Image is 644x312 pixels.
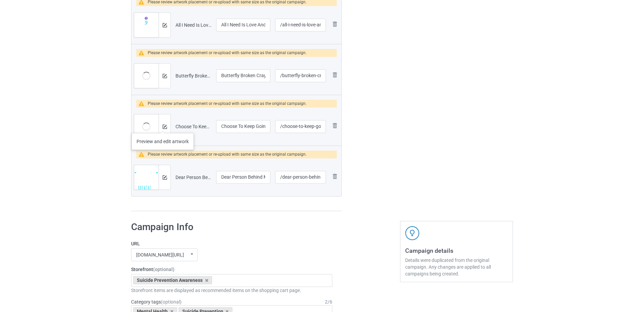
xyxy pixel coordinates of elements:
[131,287,332,294] div: Storefront items are displayed as recommended items on the shopping cart page.
[134,13,159,41] img: original.png
[331,121,339,130] img: svg+xml;base64,PD94bWwgdmVyc2lvbj0iMS4wIiBlbmNvZGluZz0iVVRGLTgiPz4KPHN2ZyB3aWR0aD0iMjhweCIgaGVpZ2...
[331,71,339,79] img: svg+xml;base64,PD94bWwgdmVyc2lvbj0iMS4wIiBlbmNvZGluZz0iVVRGLTgiPz4KPHN2ZyB3aWR0aD0iMjhweCIgaGVpZ2...
[175,22,211,28] div: All I Need Is Love And Hope And A Dog.png
[175,123,211,130] div: Choose To Keep Going Flower.png
[148,151,307,158] div: Please review artwork placement or re-upload with same size as the original campaign.
[163,74,167,78] img: svg+xml;base64,PD94bWwgdmVyc2lvbj0iMS4wIiBlbmNvZGluZz0iVVRGLTgiPz4KPHN2ZyB3aWR0aD0iMTRweCIgaGVpZ2...
[139,50,148,55] img: warning
[139,101,148,106] img: warning
[148,49,307,57] div: Please review artwork placement or re-upload with same size as the original campaign.
[163,23,167,27] img: svg+xml;base64,PD94bWwgdmVyc2lvbj0iMS4wIiBlbmNvZGluZz0iVVRGLTgiPz4KPHN2ZyB3aWR0aD0iMTRweCIgaGVpZ2...
[153,267,174,272] span: (optional)
[163,175,167,180] img: svg+xml;base64,PD94bWwgdmVyc2lvbj0iMS4wIiBlbmNvZGluZz0iVVRGLTgiPz4KPHN2ZyB3aWR0aD0iMTRweCIgaGVpZ2...
[131,221,332,233] h1: Campaign Info
[331,20,339,28] img: svg+xml;base64,PD94bWwgdmVyc2lvbj0iMS4wIiBlbmNvZGluZz0iVVRGLTgiPz4KPHN2ZyB3aWR0aD0iMjhweCIgaGVpZ2...
[325,298,332,305] div: 2 / 6
[134,165,159,193] img: original.png
[131,133,194,150] div: Preview and edit artwork
[405,226,419,240] img: svg+xml;base64,PD94bWwgdmVyc2lvbj0iMS4wIiBlbmNvZGluZz0iVVRGLTgiPz4KPHN2ZyB3aWR0aD0iNDJweCIgaGVpZ2...
[175,174,211,181] div: Dear Person Behind Me Breathe.png
[133,276,212,284] div: Suicide Prevention Awareness
[136,252,184,257] div: [DOMAIN_NAME][URL]
[139,152,148,157] img: warning
[405,247,508,254] h3: Campaign details
[175,72,211,79] div: Butterfly Broken Crayons Still Color Mental Health.png
[148,100,307,108] div: Please review artwork placement or re-upload with same size as the original campaign.
[131,298,182,305] label: Category tags
[405,257,508,277] div: Details were duplicated from the original campaign. Any changes are applied to all campaigns bein...
[331,172,339,180] img: svg+xml;base64,PD94bWwgdmVyc2lvbj0iMS4wIiBlbmNvZGluZz0iVVRGLTgiPz4KPHN2ZyB3aWR0aD0iMjhweCIgaGVpZ2...
[131,240,332,247] label: URL
[161,299,182,305] span: (optional)
[163,125,167,129] img: svg+xml;base64,PD94bWwgdmVyc2lvbj0iMS4wIiBlbmNvZGluZz0iVVRGLTgiPz4KPHN2ZyB3aWR0aD0iMTRweCIgaGVpZ2...
[131,266,332,273] label: Storefront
